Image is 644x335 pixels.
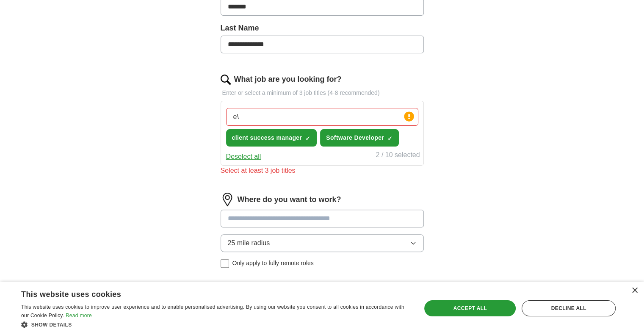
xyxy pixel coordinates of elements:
button: client success manager✓ [226,129,317,147]
span: ✓ [387,135,392,142]
button: Software Developer✓ [320,129,399,147]
a: Read more, opens a new window [66,313,92,318]
span: ✓ [305,135,310,142]
img: search.png [221,75,231,85]
input: Only apply to fully remote roles [221,259,229,268]
span: This website uses cookies to improve user experience and to enable personalised advertising. By u... [21,304,404,318]
label: What job are you looking for? [234,74,342,85]
div: 2 / 10 selected [376,150,420,162]
span: Only apply to fully remote roles [232,259,314,268]
button: Deselect all [226,152,261,162]
img: location.png [221,193,234,206]
p: Enter or select a minimum of 3 job titles (4-8 recommended) [221,89,424,97]
label: Where do you want to work? [238,194,341,205]
span: 25 mile radius [228,238,270,248]
span: Show details [31,322,72,328]
label: Last Name [221,22,424,34]
button: 25 mile radius [221,234,424,252]
span: Software Developer [326,133,384,142]
div: Accept all [424,300,516,316]
div: Show details [21,320,409,329]
div: Select at least 3 job titles [221,166,424,176]
span: client success manager [232,133,302,142]
div: Decline all [522,300,616,316]
input: Type a job title and press enter [226,108,418,126]
div: This website uses cookies [21,287,388,299]
div: Close [631,288,638,294]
